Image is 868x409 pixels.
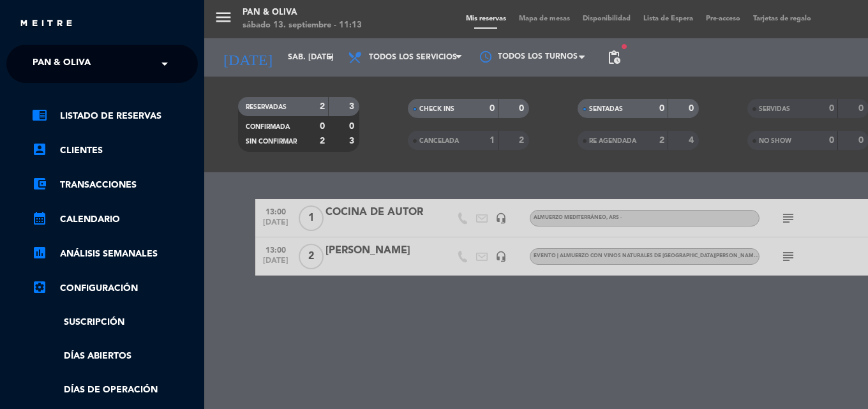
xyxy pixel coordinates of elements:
[32,246,198,262] a: assessmentANÁLISIS SEMANALES
[19,19,73,29] img: MEITRE
[32,245,47,260] i: assessment
[32,315,198,330] a: Suscripción
[32,176,47,191] i: account_balance_wallet
[32,281,198,296] a: Configuración
[32,212,198,227] a: calendar_monthCalendario
[32,383,198,398] a: Días de Operación
[32,108,198,124] a: chrome_reader_modeListado de Reservas
[32,349,198,364] a: Días abiertos
[32,279,47,295] i: settings_applications
[32,143,198,158] a: account_boxClientes
[33,50,91,77] span: Pan & Oliva
[32,177,198,193] a: account_balance_walletTransacciones
[32,107,47,123] i: chrome_reader_mode
[32,211,47,226] i: calendar_month
[32,142,47,157] i: account_box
